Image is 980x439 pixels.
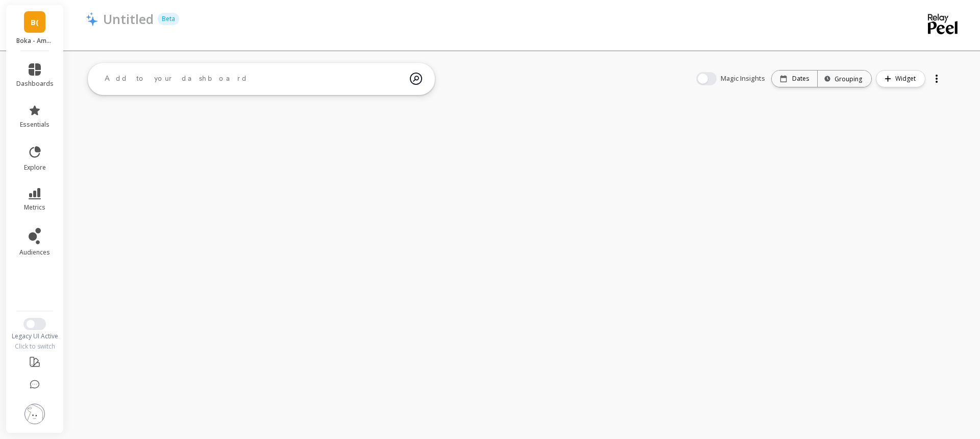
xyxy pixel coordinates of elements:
[103,10,154,28] p: Untitled
[19,248,50,257] span: audiences
[410,65,422,93] img: magic search icon
[876,70,925,87] button: Widget
[23,318,46,330] button: Switch to New UI
[16,80,54,88] span: dashboards
[16,37,54,45] p: Boka - Amazon (Essor)
[792,75,809,83] p: Dates
[721,74,767,84] span: Magic Insights
[86,12,98,26] img: header icon
[24,404,45,424] img: profile picture
[20,121,50,129] span: essentials
[158,13,179,25] p: Beta
[6,342,64,351] div: Click to switch
[6,332,64,340] div: Legacy UI Active
[24,203,45,212] span: metrics
[895,74,919,84] span: Widget
[24,164,46,172] span: explore
[827,74,862,84] div: Grouping
[31,16,39,28] span: B(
